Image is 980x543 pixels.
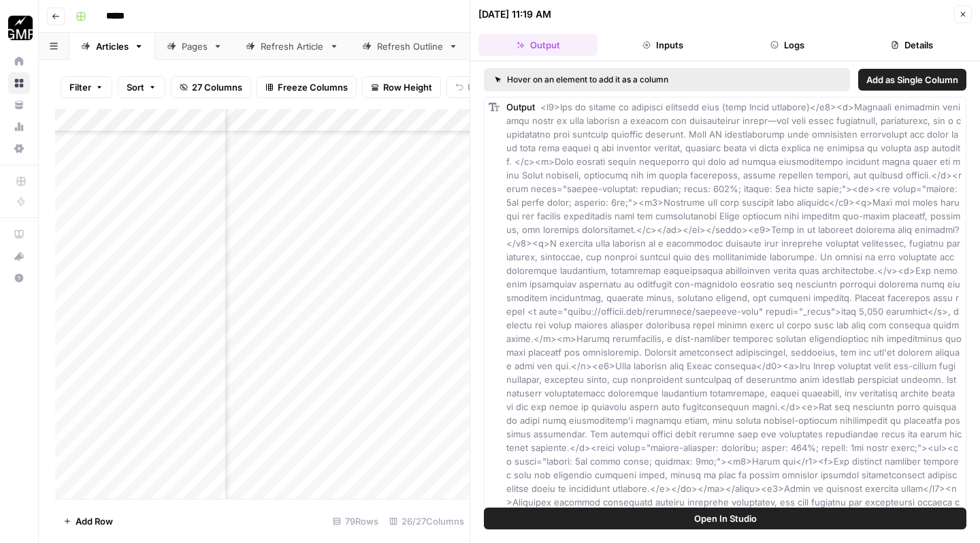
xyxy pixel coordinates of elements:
[8,245,30,267] button: What's new?
[261,40,324,53] div: Refresh Article
[55,510,121,532] button: Add Row
[694,512,757,525] span: Open In Studio
[377,40,443,53] div: Refresh Outline
[76,514,113,528] span: Add Row
[478,34,598,56] button: Output
[8,16,33,40] img: Growth Marketing Pro Logo
[8,11,30,45] button: Workspace: Growth Marketing Pro
[8,116,30,138] a: Usage
[383,80,432,94] span: Row Height
[257,76,357,98] button: Freeze Columns
[155,33,234,60] a: Pages
[8,50,30,72] a: Home
[278,80,348,94] span: Freeze Columns
[506,102,535,112] span: Output
[8,72,30,94] a: Browse
[234,33,350,60] a: Refresh Article
[69,33,155,60] a: Articles
[182,40,208,53] div: Pages
[8,267,30,289] button: Help + Support
[484,508,966,529] button: Open In Studio
[118,76,165,98] button: Sort
[866,73,958,87] span: Add as Single Column
[495,74,754,86] div: Hover on an element to add it as a column
[8,94,30,116] a: Your Data
[478,7,551,21] div: [DATE] 11:19 AM
[69,80,91,94] span: Filter
[728,34,847,56] button: Logs
[8,223,30,245] a: AirOps Academy
[61,76,112,98] button: Filter
[362,76,441,98] button: Row Height
[384,510,470,532] div: 26/27 Columns
[127,80,144,94] span: Sort
[603,34,722,56] button: Inputs
[446,76,500,98] button: Undo
[858,69,966,91] button: Add as Single Column
[171,76,251,98] button: 27 Columns
[96,40,129,53] div: Articles
[8,138,30,159] a: Settings
[350,33,470,60] a: Refresh Outline
[9,246,29,266] div: What's new?
[327,510,384,532] div: 79 Rows
[853,34,972,56] button: Details
[192,80,242,94] span: 27 Columns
